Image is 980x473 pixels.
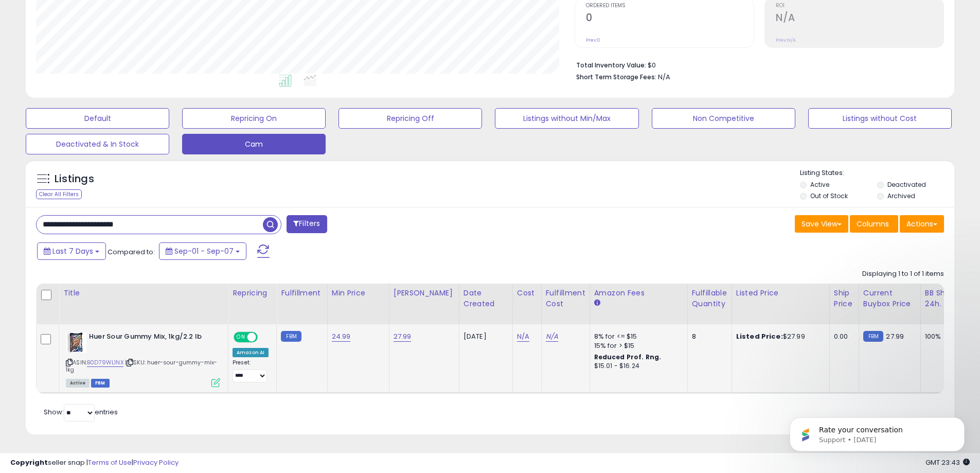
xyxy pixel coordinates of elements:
[594,353,662,361] b: Reduced Prof. Rng.
[66,332,220,386] div: ASIN:
[863,331,883,342] small: FBM
[182,108,326,129] button: Repricing On
[26,134,169,154] button: Deactivated & In Stock
[546,331,558,342] a: N/A
[862,269,944,279] div: Displaying 1 to 1 of 1 items
[736,332,822,341] div: $27.99
[736,288,825,299] div: Listed Price
[464,332,505,341] div: [DATE]
[857,219,889,229] span: Columns
[63,288,224,299] div: Title
[810,180,829,189] label: Active
[174,246,234,256] span: Sep-01 - Sep-07
[495,108,638,129] button: Listings without Min/Max
[800,168,954,178] p: Listing States:
[233,359,269,382] div: Preset:
[87,358,123,367] a: B0D79WL1NX
[594,288,683,299] div: Amazon Fees
[26,108,169,129] button: Default
[776,3,943,9] span: ROI
[850,215,898,233] button: Columns
[66,332,86,353] img: 41Aw2AWbfkL._SL40_.jpg
[37,242,106,260] button: Last 7 Days
[692,332,724,341] div: 8
[88,458,132,467] a: Terms of Use
[332,288,385,299] div: Min Price
[52,246,93,256] span: Last 7 Days
[256,333,273,342] span: OFF
[394,288,455,299] div: [PERSON_NAME]
[66,358,218,374] span: | SKU: huer-sour-gummy-mix-1kg
[887,180,926,189] label: Deactivated
[576,73,656,81] b: Short Term Storage Fees:
[159,242,246,260] button: Sep-01 - Sep-07
[281,331,301,342] small: FBM
[594,332,680,341] div: 8% for <= $15
[887,191,915,200] label: Archived
[133,458,179,467] a: Privacy Policy
[863,288,916,309] div: Current Buybox Price
[652,108,795,129] button: Non Competitive
[338,108,482,129] button: Repricing Off
[44,407,118,417] span: Show: entries
[658,72,670,82] span: N/A
[586,12,754,26] h2: 0
[108,247,155,257] span: Compared to:
[774,396,980,468] iframe: Intercom notifications message
[66,379,90,388] span: All listings currently available for purchase on Amazon
[692,288,727,309] div: Fulfillable Quantity
[10,458,179,468] div: seller snap | |
[281,288,323,299] div: Fulfillment
[91,379,110,388] span: FBM
[900,215,944,233] button: Actions
[233,348,269,357] div: Amazon AI
[586,3,754,9] span: Ordered Items
[576,61,646,69] b: Total Inventory Value:
[925,332,959,341] div: 100%
[182,134,326,154] button: Cam
[834,288,854,309] div: Ship Price
[55,172,94,186] h5: Listings
[810,191,848,200] label: Out of Stock
[795,215,848,233] button: Save View
[808,108,952,129] button: Listings without Cost
[394,331,412,342] a: 27.99
[287,215,327,233] button: Filters
[36,189,82,199] div: Clear All Filters
[10,458,48,467] strong: Copyright
[89,332,214,344] b: Huer Sour Gummy Mix, 1kg/2.2 lb
[594,341,680,351] div: 15% for > $15
[517,331,529,342] a: N/A
[586,37,600,43] small: Prev: 0
[776,12,943,26] h2: N/A
[332,331,351,342] a: 24.99
[235,333,247,342] span: ON
[546,288,585,309] div: Fulfillment Cost
[464,288,508,309] div: Date Created
[776,37,796,43] small: Prev: N/A
[886,331,904,341] span: 27.99
[594,299,600,308] small: Amazon Fees.
[517,288,537,299] div: Cost
[594,362,680,371] div: $15.01 - $16.24
[925,288,963,309] div: BB Share 24h.
[233,288,272,299] div: Repricing
[576,58,936,71] li: $0
[736,331,783,341] b: Listed Price:
[834,332,851,341] div: 0.00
